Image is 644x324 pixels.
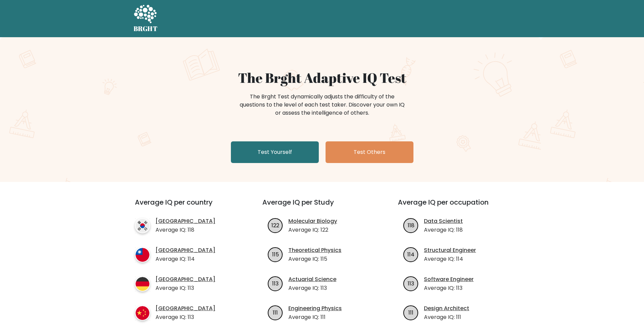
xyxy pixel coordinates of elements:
[424,246,476,254] a: Structural Engineer
[156,255,215,263] p: Average IQ: 114
[398,198,517,214] h3: Average IQ per occupation
[156,284,215,292] p: Average IQ: 113
[156,275,215,283] a: [GEOGRAPHIC_DATA]
[134,25,158,33] h5: BRGHT
[408,221,414,229] text: 118
[135,305,150,321] img: country
[424,226,463,234] p: Average IQ: 118
[288,284,336,292] p: Average IQ: 113
[424,313,469,321] p: Average IQ: 111
[326,141,413,163] a: Test Others
[424,284,474,292] p: Average IQ: 113
[156,226,215,234] p: Average IQ: 118
[272,250,279,258] text: 115
[231,141,319,163] a: Test Yourself
[135,276,150,292] img: country
[288,226,337,234] p: Average IQ: 122
[288,313,342,321] p: Average IQ: 111
[424,217,463,225] a: Data Scientist
[156,217,215,225] a: [GEOGRAPHIC_DATA]
[288,246,341,254] a: Theoretical Physics
[156,246,215,254] a: [GEOGRAPHIC_DATA]
[424,304,469,313] a: Design Architect
[156,304,215,313] a: [GEOGRAPHIC_DATA]
[424,255,476,263] p: Average IQ: 114
[135,218,150,233] img: country
[288,217,337,225] a: Molecular Biology
[135,198,238,214] h3: Average IQ per country
[408,279,414,287] text: 113
[134,3,158,34] a: BRGHT
[273,308,278,316] text: 111
[238,93,407,117] div: The Brght Test dynamically adjusts the difficulty of the questions to the level of each test take...
[288,255,341,263] p: Average IQ: 115
[271,221,279,229] text: 122
[156,313,215,321] p: Average IQ: 113
[135,247,150,262] img: country
[262,198,382,214] h3: Average IQ per Study
[157,70,487,86] h1: The Brght Adaptive IQ Test
[288,275,336,283] a: Actuarial Science
[272,279,279,287] text: 113
[424,275,474,283] a: Software Engineer
[407,250,414,258] text: 114
[408,308,413,316] text: 111
[288,304,342,313] a: Engineering Physics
